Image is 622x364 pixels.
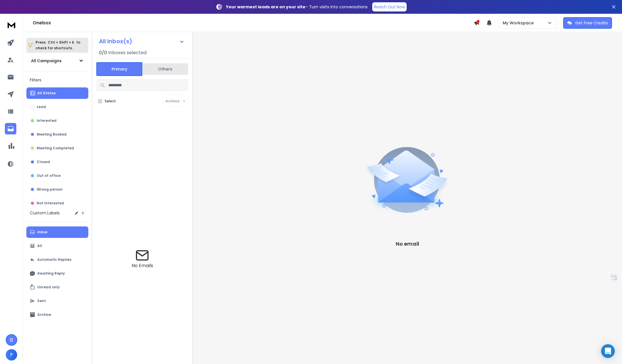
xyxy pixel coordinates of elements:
p: No email [396,240,419,248]
p: Awaiting Reply [37,271,65,276]
button: Primary [96,62,142,76]
button: Out of office [26,170,88,181]
button: Automatic Replies [26,254,88,265]
p: Get Free Credits [575,20,608,26]
h3: Custom Labels [30,210,60,216]
p: Inbox [37,230,47,234]
span: 0 / 0 [99,49,107,56]
p: Unread only [37,285,60,289]
a: Reach Out Now [372,2,407,11]
p: Reach Out Now [374,4,405,10]
button: P [6,349,17,361]
p: – Turn visits into conversations [226,4,368,10]
p: Out of office [37,173,61,178]
h3: Inboxes selected [108,49,147,56]
p: No Emails [132,262,153,269]
button: Interested [26,115,88,126]
p: Sent [37,299,46,303]
button: Sent [26,295,88,307]
button: Awaiting Reply [26,268,88,279]
h1: All Campaigns [31,58,62,64]
button: Not Interested [26,197,88,209]
button: Wrong person [26,184,88,195]
p: Not Interested [37,201,64,206]
button: Unread only [26,281,88,293]
p: Wrong person [37,187,63,192]
button: Meeting Completed [26,142,88,154]
button: All Inbox(s) [94,36,189,47]
h3: Filters [26,76,88,84]
p: My Workspace [503,20,536,26]
p: Automatic Replies [37,257,71,262]
p: Meeting Completed [37,146,74,150]
p: Archive [37,312,51,317]
button: Meeting Booked [26,129,88,140]
p: Press to check for shortcuts. [36,40,80,51]
button: Others [142,63,188,75]
button: All Campaigns [26,55,88,66]
p: Interested [37,118,56,123]
h1: Onebox [33,19,474,26]
button: Lead [26,101,88,113]
button: All Status [26,87,88,99]
img: logo [6,19,17,30]
label: Select [105,99,116,103]
p: Lead [37,105,46,109]
strong: Your warmest leads are on your site [226,4,305,10]
button: Closed [26,156,88,168]
p: All [37,244,42,248]
p: Closed [37,160,50,164]
p: All Status [37,91,56,95]
button: Inbox [26,226,88,238]
button: All [26,240,88,252]
span: Ctrl + Shift + k [47,39,75,46]
h1: All Inbox(s) [99,38,132,44]
button: Get Free Credits [563,17,612,29]
p: Meeting Booked [37,132,67,137]
div: Open Intercom Messenger [601,344,615,358]
button: Archive [26,309,88,320]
